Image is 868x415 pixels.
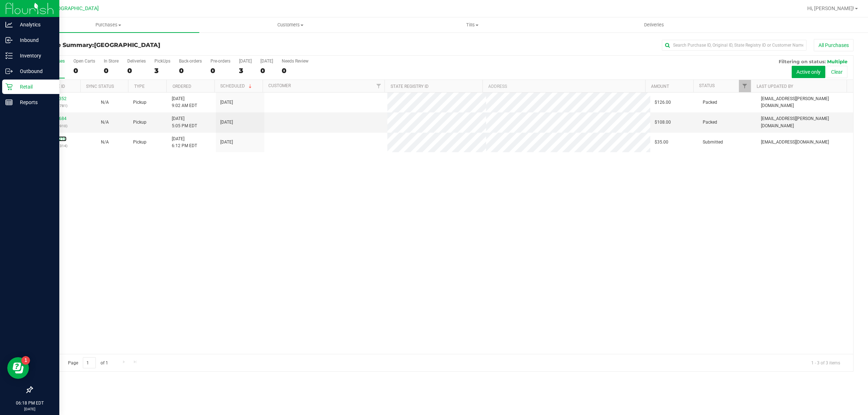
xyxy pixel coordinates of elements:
[173,84,191,89] a: Ordered
[699,83,715,88] a: Status
[268,83,291,88] a: Customer
[172,136,197,149] span: [DATE] 6:12 PM EDT
[101,100,109,105] span: Not Applicable
[482,80,645,93] th: Address
[172,115,197,129] span: [DATE] 5:05 PM EDT
[210,59,230,64] div: Pre-orders
[220,139,233,146] span: [DATE]
[179,67,202,75] div: 0
[807,5,854,11] span: Hi, [PERSON_NAME]!
[826,66,847,78] button: Clear
[127,67,146,75] div: 0
[104,59,119,64] div: In Store
[703,119,717,126] span: Packed
[391,84,429,89] a: State Registry ID
[13,20,56,29] p: Analytics
[32,42,306,48] h3: Purchase Summary:
[5,21,13,28] inline-svg: Analytics
[220,119,233,126] span: [DATE]
[239,59,252,64] div: [DATE]
[83,357,96,368] input: 1
[761,115,849,129] span: [EMAIL_ADDRESS][PERSON_NAME][DOMAIN_NAME]
[655,119,671,126] span: $108.00
[154,67,170,75] div: 3
[86,84,114,89] a: Sync Status
[220,84,253,89] a: Scheduled
[127,59,146,64] div: Deliveries
[13,51,56,60] p: Inventory
[101,139,109,146] button: N/A
[655,139,668,146] span: $35.00
[101,140,109,145] span: Not Applicable
[101,99,109,106] button: N/A
[5,83,13,90] inline-svg: Retail
[260,59,273,64] div: [DATE]
[154,59,170,64] div: PickUps
[757,84,793,89] a: Last Updated By
[220,99,233,106] span: [DATE]
[761,95,849,109] span: [EMAIL_ADDRESS][PERSON_NAME][DOMAIN_NAME]
[282,59,309,64] div: Needs Review
[210,67,230,75] div: 0
[3,406,56,412] p: [DATE]
[373,80,384,92] a: Filter
[199,17,381,33] a: Customers
[17,22,199,28] span: Purchases
[104,67,119,75] div: 0
[3,400,56,406] p: 06:18 PM EDT
[13,36,56,44] p: Inbound
[133,139,146,146] span: Pickup
[134,84,145,89] a: Type
[703,99,717,106] span: Packed
[5,37,13,44] inline-svg: Inbound
[260,67,273,75] div: 0
[382,22,563,28] span: Tills
[779,59,826,64] span: Filtering on status:
[17,17,199,33] a: Purchases
[94,42,160,48] span: [GEOGRAPHIC_DATA]
[46,96,67,101] a: 11992352
[662,40,807,51] input: Search Purchase ID, Original ID, State Registry ID or Customer Name...
[7,357,29,379] iframe: Resource center
[5,99,13,106] inline-svg: Reports
[827,59,847,64] span: Multiple
[172,95,197,109] span: [DATE] 9:02 AM EDT
[651,84,669,89] a: Amount
[133,99,146,106] span: Pickup
[655,99,671,106] span: $126.00
[5,68,13,75] inline-svg: Outbound
[101,120,109,125] span: Not Applicable
[13,67,56,76] p: Outbound
[62,357,114,368] span: Page of 1
[21,356,30,365] iframe: Resource center unread badge
[381,17,563,33] a: Tills
[563,17,745,33] a: Deliveries
[73,67,95,75] div: 0
[49,5,99,12] span: [GEOGRAPHIC_DATA]
[200,22,381,28] span: Customers
[792,66,825,78] button: Active only
[634,22,674,28] span: Deliveries
[101,119,109,126] button: N/A
[282,67,309,75] div: 0
[179,59,202,64] div: Back-orders
[805,357,846,368] span: 1 - 3 of 3 items
[761,139,829,146] span: [EMAIL_ADDRESS][DOMAIN_NAME]
[5,52,13,59] inline-svg: Inventory
[46,116,67,121] a: 11995684
[814,39,854,51] button: All Purchases
[239,67,252,75] div: 3
[13,82,56,91] p: Retail
[13,98,56,107] p: Reports
[73,59,95,64] div: Open Carts
[46,136,67,141] a: 11996210
[133,119,146,126] span: Pickup
[703,139,723,146] span: Submitted
[739,80,751,92] a: Filter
